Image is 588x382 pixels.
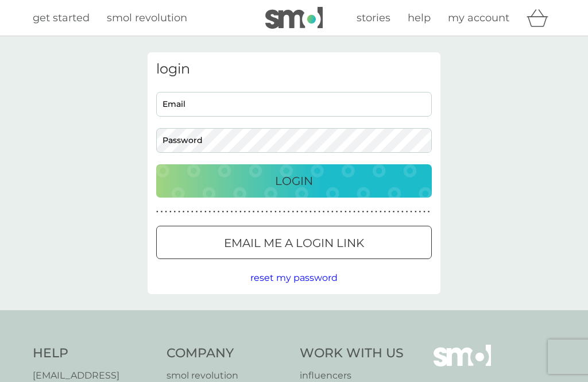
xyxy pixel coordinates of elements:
[331,209,334,215] p: ●
[375,209,377,215] p: ●
[33,11,90,24] span: get started
[279,209,281,215] p: ●
[270,209,272,215] p: ●
[250,271,338,285] button: reset my password
[419,209,421,215] p: ●
[196,209,198,215] p: ●
[209,209,211,215] p: ●
[257,209,259,215] p: ●
[448,11,509,24] span: my account
[156,209,158,215] p: ●
[266,209,268,215] p: ●
[226,209,229,215] p: ●
[401,209,404,215] p: ●
[107,11,187,24] span: smol revolution
[408,10,431,26] a: help
[406,209,408,215] p: ●
[415,209,417,215] p: ●
[167,345,289,362] h4: Company
[310,209,312,215] p: ●
[353,209,355,215] p: ●
[187,209,189,215] p: ●
[235,209,237,215] p: ●
[362,209,364,215] p: ●
[183,209,185,215] p: ●
[156,226,432,259] button: Email me a login link
[191,209,194,215] p: ●
[274,209,277,215] p: ●
[174,209,176,215] p: ●
[283,209,285,215] p: ●
[178,209,180,215] p: ●
[305,209,307,215] p: ●
[428,209,430,215] p: ●
[371,209,373,215] p: ●
[448,10,509,26] a: my account
[327,209,329,215] p: ●
[527,6,555,29] div: basket
[231,209,233,215] p: ●
[107,10,187,26] a: smol revolution
[380,209,382,215] p: ●
[169,209,172,215] p: ●
[349,209,351,215] p: ●
[323,209,325,215] p: ●
[222,209,224,215] p: ●
[340,209,342,215] p: ●
[265,7,323,29] img: smol
[300,345,404,362] h4: Work With Us
[156,164,432,198] button: Login
[410,209,412,215] p: ●
[239,209,242,215] p: ●
[248,209,250,215] p: ●
[244,209,246,215] p: ●
[301,209,303,215] p: ●
[357,11,390,24] span: stories
[397,209,399,215] p: ●
[200,209,202,215] p: ●
[357,10,390,26] a: stories
[388,209,390,215] p: ●
[275,172,313,190] p: Login
[253,209,255,215] p: ●
[366,209,369,215] p: ●
[314,209,316,215] p: ●
[33,10,90,26] a: get started
[345,209,347,215] p: ●
[408,11,431,24] span: help
[318,209,320,215] p: ●
[156,61,432,78] h3: login
[384,209,386,215] p: ●
[224,234,364,252] p: Email me a login link
[292,209,294,215] p: ●
[423,209,425,215] p: ●
[204,209,207,215] p: ●
[218,209,220,215] p: ●
[336,209,338,215] p: ●
[288,209,290,215] p: ●
[296,209,299,215] p: ●
[393,209,395,215] p: ●
[213,209,215,215] p: ●
[33,345,155,362] h4: Help
[261,209,264,215] p: ●
[161,209,163,215] p: ●
[358,209,360,215] p: ●
[165,209,167,215] p: ●
[250,272,338,283] span: reset my password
